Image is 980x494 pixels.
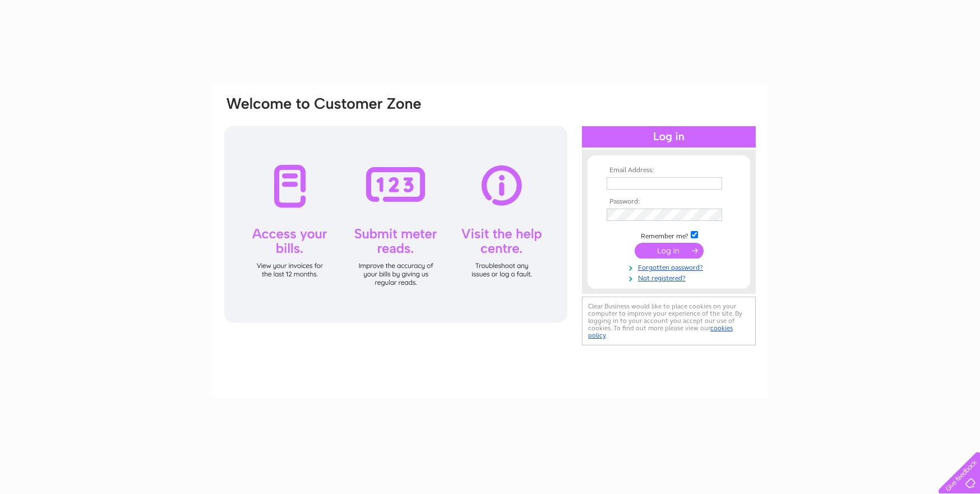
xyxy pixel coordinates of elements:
a: Forgotten password? [607,261,734,272]
a: cookies policy [588,324,733,339]
td: Remember me? [604,229,734,241]
div: Clear Business would like to place cookies on your computer to improve your experience of the sit... [582,297,756,345]
th: Password: [604,198,734,206]
input: Submit [635,243,704,258]
a: Not registered? [607,272,734,283]
th: Email Address: [604,167,734,174]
